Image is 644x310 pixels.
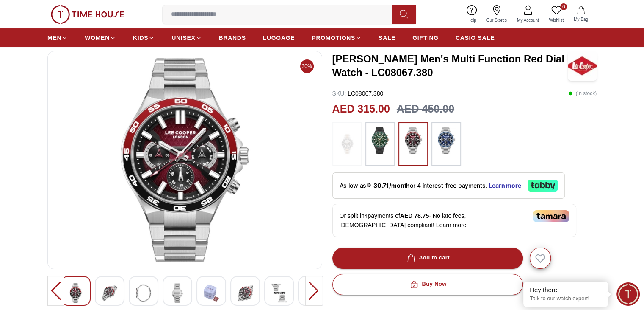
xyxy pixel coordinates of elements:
img: ... [370,127,391,154]
img: LEE COOPER Men's Multi Function Gray Dial Watch - LC08067.360 [204,283,219,303]
img: ... [403,127,424,154]
span: MEN [47,34,61,42]
button: Add to cart [332,248,523,269]
a: KIDS [133,30,155,45]
img: LEE COOPER Men's Multi Function Gray Dial Watch - LC08067.360 [271,283,287,303]
button: My Bag [569,4,593,24]
span: AED 78.75 [400,212,429,219]
div: Hey there! [530,286,602,294]
a: SALE [379,30,395,45]
span: LUGGAGE [263,34,295,42]
button: Buy Now [332,274,523,295]
span: Our Stores [483,17,510,23]
h2: AED 315.00 [332,101,390,117]
span: My Account [514,17,542,23]
div: Buy Now [408,279,446,289]
p: Talk to our watch expert! [530,295,602,302]
img: LEE COOPER Men's Multi Function Gray Dial Watch - LC08067.360 [136,283,151,303]
img: LEE COOPER Men's Multi Function Red Dial Watch - LC08067.380 [568,51,597,81]
span: BRANDS [219,34,246,42]
img: LEE COOPER Men's Multi Function Gray Dial Watch - LC08067.360 [170,283,185,303]
a: Help [462,3,481,25]
span: GIFTING [412,34,439,42]
span: Learn more [436,222,467,228]
a: CASIO SALE [456,30,495,45]
a: GIFTING [412,30,439,45]
a: LUGGAGE [263,30,295,45]
p: ( In stock ) [568,89,597,98]
img: Tamara [533,210,569,222]
div: Or split in 4 payments of - No late fees, [DEMOGRAPHIC_DATA] compliant! [332,204,576,237]
span: Wishlist [546,17,567,23]
span: CASIO SALE [456,34,495,42]
span: WOMEN [85,34,110,42]
span: PROMOTIONS [312,34,355,42]
span: 0 [560,3,567,10]
img: LEE COOPER Men's Multi Function Gray Dial Watch - LC08067.360 [55,58,315,262]
img: ... [51,5,124,24]
p: LC08067.380 [332,89,384,98]
h3: AED 450.00 [397,101,454,117]
a: UNISEX [171,30,202,45]
span: KIDS [133,34,148,42]
img: ... [337,127,358,161]
span: SKU : [332,90,346,97]
div: Add to cart [405,253,450,263]
span: My Bag [570,16,591,23]
h3: [PERSON_NAME] Men's Multi Function Red Dial Watch - LC08067.380 [332,52,568,79]
span: UNISEX [171,34,195,42]
a: Our Stores [481,3,512,25]
a: PROMOTIONS [312,30,362,45]
span: 30% [300,59,314,73]
span: Help [464,17,480,23]
span: SALE [379,34,395,42]
a: 0Wishlist [544,3,569,25]
div: Chat Widget [616,282,640,306]
img: LEE COOPER Men's Multi Function Gray Dial Watch - LC08067.360 [238,283,253,303]
img: LEE COOPER Men's Multi Function Gray Dial Watch - LC08067.360 [102,283,117,303]
img: ... [436,127,457,154]
img: LEE COOPER Men's Multi Function Gray Dial Watch - LC08067.360 [68,283,83,303]
a: MEN [47,30,68,45]
a: WOMEN [85,30,116,45]
a: BRANDS [219,30,246,45]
